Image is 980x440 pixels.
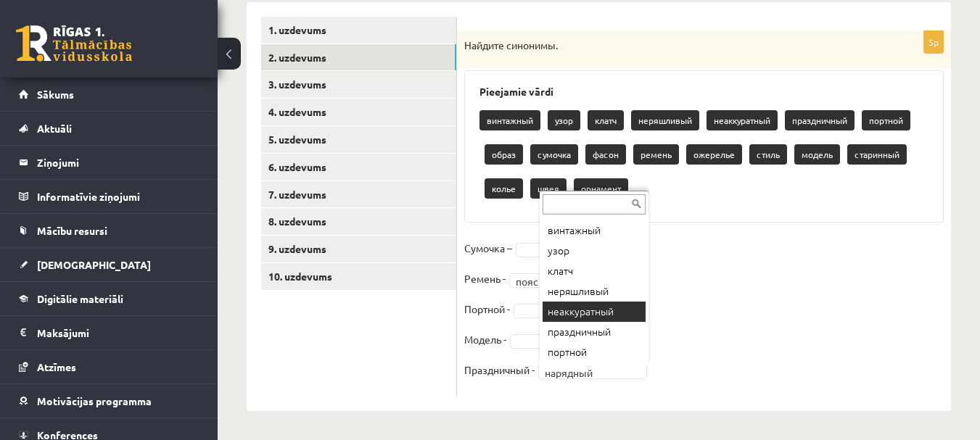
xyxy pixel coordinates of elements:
[543,342,646,362] div: портной
[543,302,646,322] div: неаккуратный
[543,220,646,241] div: винтажный
[543,261,646,281] div: клатч
[543,322,646,342] div: праздничный
[543,281,646,302] div: неряшливый
[543,241,646,261] div: узор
